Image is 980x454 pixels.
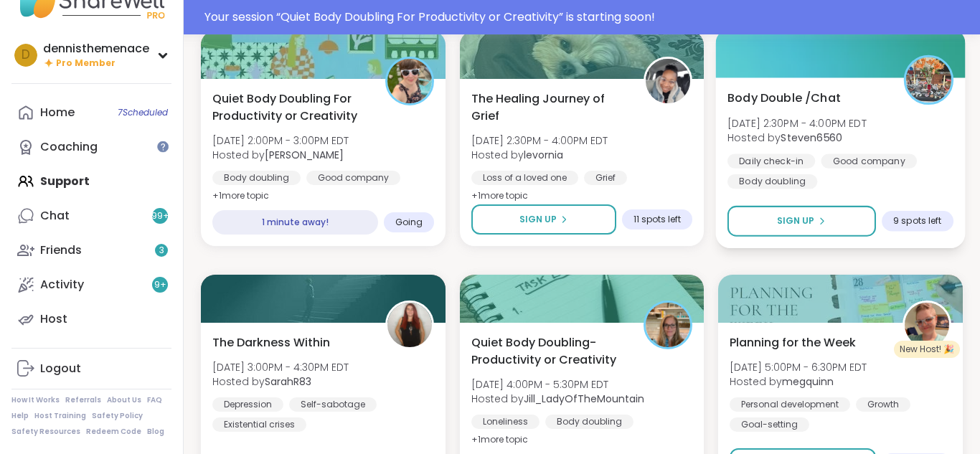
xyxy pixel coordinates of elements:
span: 11 spots left [633,214,681,225]
a: Safety Resources [11,427,80,437]
img: levornia [646,59,690,103]
div: Good company [821,153,918,168]
span: Hosted by [471,148,608,162]
a: Activity9+ [11,268,171,302]
span: Hosted by [212,374,349,389]
span: Hosted by [212,148,349,162]
span: 3 [159,245,164,257]
div: Existential crises [212,417,306,432]
img: SarahR83 [387,303,432,347]
img: Adrienne_QueenOfTheDawn [387,59,432,103]
div: Grief [584,171,627,185]
a: Host [11,302,171,336]
iframe: Spotlight [157,141,169,152]
span: Hosted by [727,131,867,145]
span: Going [395,217,423,228]
a: Chat99+ [11,199,171,233]
a: Redeem Code [86,427,141,437]
span: Planning for the Week [730,334,856,351]
a: Host Training [34,411,86,421]
span: 9 + [154,279,166,291]
a: Logout [11,351,171,386]
div: 1 minute away! [212,210,378,235]
span: [DATE] 5:00PM - 6:30PM EDT [730,360,867,374]
div: Loneliness [471,415,540,429]
span: 9 spots left [893,215,941,227]
span: [DATE] 3:00PM - 4:30PM EDT [212,360,349,374]
span: Pro Member [56,57,116,70]
div: Chat [40,208,70,224]
span: Sign Up [777,214,815,227]
a: Home7Scheduled [11,95,171,130]
a: About Us [107,395,141,405]
div: Your session “ Quiet Body Doubling For Productivity or Creativity ” is starting soon! [204,9,971,26]
span: 7 Scheduled [118,107,168,118]
div: Self-sabotage [289,397,377,412]
div: Body doubling [545,415,633,429]
a: Help [11,411,29,421]
span: Quiet Body Doubling For Productivity or Creativity [212,90,369,125]
span: Body Double /Chat [727,89,841,106]
span: [DATE] 4:00PM - 5:30PM EDT [471,377,644,392]
b: Steven6560 [781,131,843,145]
a: How It Works [11,395,60,405]
b: Jill_LadyOfTheMountain [524,392,644,406]
div: dennisthemenace [43,41,149,57]
b: levornia [524,148,563,162]
span: d [22,46,30,65]
span: 99 + [151,210,169,222]
div: Home [40,105,75,120]
a: Blog [147,427,164,437]
span: Hosted by [730,374,867,389]
button: Sign Up [727,206,876,237]
img: Jill_LadyOfTheMountain [646,303,690,347]
a: Coaching [11,130,171,164]
b: [PERSON_NAME] [265,148,344,162]
div: Daily check-in [727,153,815,168]
div: Host [40,311,67,327]
span: Sign Up [519,213,557,226]
img: megquinn [905,303,949,347]
div: Personal development [730,397,850,412]
span: Quiet Body Doubling- Productivity or Creativity [471,334,628,369]
div: Coaching [40,139,98,155]
span: [DATE] 2:30PM - 4:00PM EDT [471,133,608,148]
div: Body doubling [727,174,817,189]
span: [DATE] 2:00PM - 3:00PM EDT [212,133,349,148]
div: Logout [40,361,81,377]
span: [DATE] 2:30PM - 4:00PM EDT [727,115,867,130]
b: megquinn [782,374,834,389]
span: The Darkness Within [212,334,330,351]
div: Depression [212,397,283,412]
span: The Healing Journey of Grief [471,90,628,125]
div: New Host! 🎉 [894,341,960,358]
a: Safety Policy [92,411,143,421]
a: Referrals [65,395,101,405]
div: Growth [856,397,910,412]
a: FAQ [147,395,162,405]
div: Body doubling [212,171,301,185]
div: Loss of a loved one [471,171,578,185]
span: Hosted by [471,392,644,406]
a: Friends3 [11,233,171,268]
div: Activity [40,277,84,293]
div: Friends [40,242,82,258]
button: Sign Up [471,204,617,235]
img: Steven6560 [906,57,951,103]
div: Good company [306,171,400,185]
div: Goal-setting [730,417,809,432]
b: SarahR83 [265,374,311,389]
